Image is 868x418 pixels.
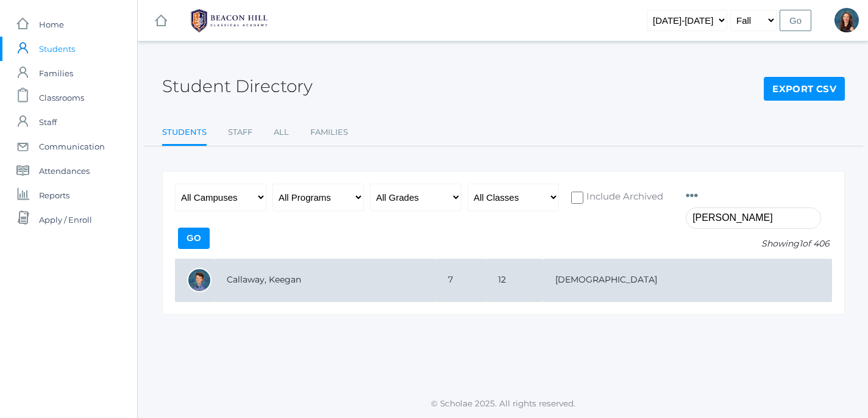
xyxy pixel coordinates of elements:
span: Apply / Enroll [39,207,92,232]
div: Keegan Callaway [187,268,212,292]
img: BHCALogos-05-308ed15e86a5a0abce9b8dd61676a3503ac9727e845dece92d48e8588c001991.png [183,5,275,36]
a: Families [310,120,348,145]
td: 7 [436,259,486,302]
td: 12 [486,259,543,302]
input: Go [780,10,811,31]
span: Staff [39,110,57,134]
td: [DEMOGRAPHIC_DATA] [543,259,832,302]
p: © Scholae 2025. All rights reserved. [138,397,868,409]
a: Export CSV [764,77,845,101]
input: Include Archived [571,192,583,204]
a: All [274,120,289,145]
a: Staff [228,120,252,145]
span: Classrooms [39,85,84,110]
span: Home [39,12,64,37]
a: Students [162,120,207,146]
input: Filter by name [686,207,821,229]
span: Reports [39,183,69,207]
span: Families [39,61,73,85]
h2: Student Directory [162,77,313,96]
span: Include Archived [583,190,663,205]
span: Communication [39,134,105,159]
div: Hilary Erickson [834,8,859,32]
td: Callaway, Keegan [215,259,436,302]
span: Attendances [39,159,90,183]
input: Go [178,228,210,249]
span: 1 [799,238,802,249]
span: Students [39,37,75,61]
p: Showing of 406 [686,237,832,250]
